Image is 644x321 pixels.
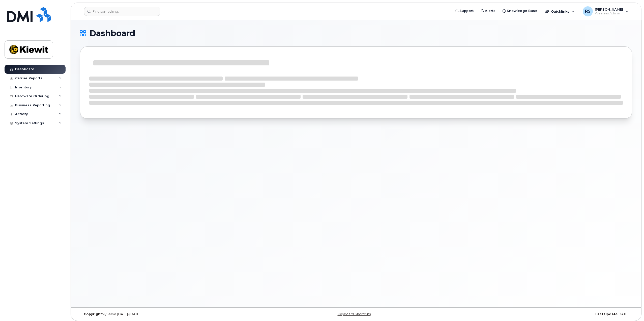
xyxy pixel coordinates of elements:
span: Dashboard [90,30,135,37]
div: MyServe [DATE]–[DATE] [80,312,264,316]
div: [DATE] [448,312,632,316]
a: Keyboard Shortcuts [338,312,371,316]
strong: Last Update [595,312,618,316]
strong: Copyright [84,312,102,316]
